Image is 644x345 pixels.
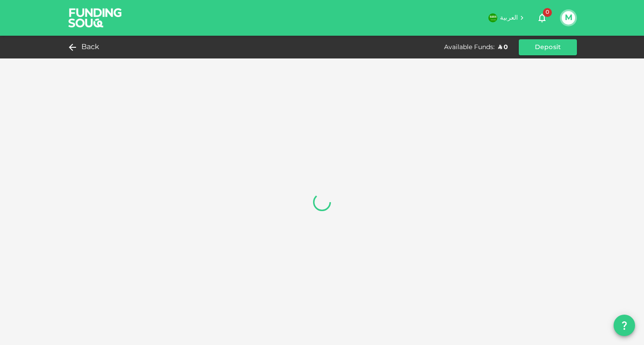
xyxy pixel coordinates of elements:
span: العربية [500,15,518,21]
div: Available Funds : [444,43,495,52]
button: M [562,11,575,25]
div: ʢ 0 [498,43,508,52]
button: Deposit [519,39,577,55]
button: 0 [533,9,551,27]
span: Back [81,41,100,54]
button: question [614,315,635,336]
img: flag-sa.b9a346574cdc8950dd34b50780441f57.svg [488,13,497,22]
span: 0 [543,8,552,17]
